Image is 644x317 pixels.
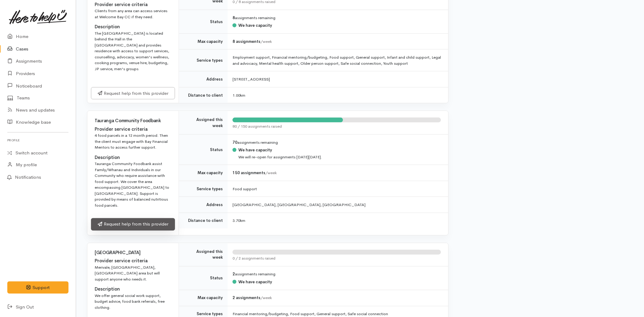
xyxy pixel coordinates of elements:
label: Description [95,23,120,30]
div: 4 food parcels in a 12 month period. Then the client must engage with Bay Financial Mentors to ac... [95,133,171,150]
div: [GEOGRAPHIC_DATA], [GEOGRAPHIC_DATA], [GEOGRAPHIC_DATA] [233,202,441,208]
td: Max capacity [179,165,228,181]
label: Description [95,154,120,161]
div: We offer general social work support, budget advice, food bank referrals, free clothing. [95,293,171,311]
td: Address [179,71,228,88]
h4: [GEOGRAPHIC_DATA] [95,250,171,256]
div: The [GEOGRAPHIC_DATA] is located behind the Hall in the [GEOGRAPHIC_DATA] and provides residence ... [95,30,171,72]
a: Request help from this provider [91,218,175,231]
b: We have capacity [238,23,272,28]
label: Description [95,286,120,293]
div: assignments remaining [233,15,441,21]
button: Support [7,281,68,294]
b: We have capacity [238,280,272,285]
label: Provider service criteria [95,126,148,133]
b: 8 [233,15,235,20]
td: Service types [179,50,228,71]
td: Service types [179,181,228,197]
label: Provider service criteria [95,1,148,8]
td: Distance to client [179,213,228,229]
label: Provider service criteria [95,258,148,265]
td: Status [179,134,228,165]
b: 150 assignments [233,170,265,175]
td: Assigned this week [179,111,228,134]
div: Merivale, [GEOGRAPHIC_DATA], [GEOGRAPHIC_DATA] area but will support anyone who needs it. [95,265,171,283]
div: Tauranga Community Foodbank assist Family/Whanau and Individuals in our Community who require ass... [95,161,171,208]
span: /week [265,170,277,175]
span: km [240,93,245,98]
div: We will re-open for assignments [DATE][DATE]. [238,154,322,160]
div: assignments remaining [233,271,441,277]
div: 1.00 [233,92,441,98]
b: 2 assignments [233,295,261,301]
div: Food support [233,186,441,192]
td: Distance to client [179,87,228,103]
b: 2 [233,272,235,277]
td: Status [179,10,228,33]
a: Request help from this provider [91,87,175,100]
td: Max capacity [179,290,228,306]
td: Status [179,267,228,290]
h4: Tauranga Community Foodbank [95,118,171,123]
span: km [240,218,245,223]
div: 3.70 [233,218,441,224]
h6: Profile [7,136,68,144]
div: Clients from any area can access services at Welcome Bay CC if they need. [95,8,171,20]
div: [STREET_ADDRESS] [233,76,441,82]
td: Address [179,197,228,213]
div: Employment support, Financial mentoring/budgeting, Food support, General support, Infant and chil... [233,54,441,66]
b: We have capacity [238,147,272,153]
div: 0 / 2 assignments raised [233,256,441,262]
span: /week [261,295,272,301]
div: assignments remaining [233,140,441,146]
div: 80 / 150 assignments raised [233,123,441,129]
td: Max capacity [179,33,228,50]
td: Assigned this week [179,243,228,267]
span: /week [261,39,272,44]
b: 8 assignments [233,39,261,44]
b: 70 [233,140,237,145]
